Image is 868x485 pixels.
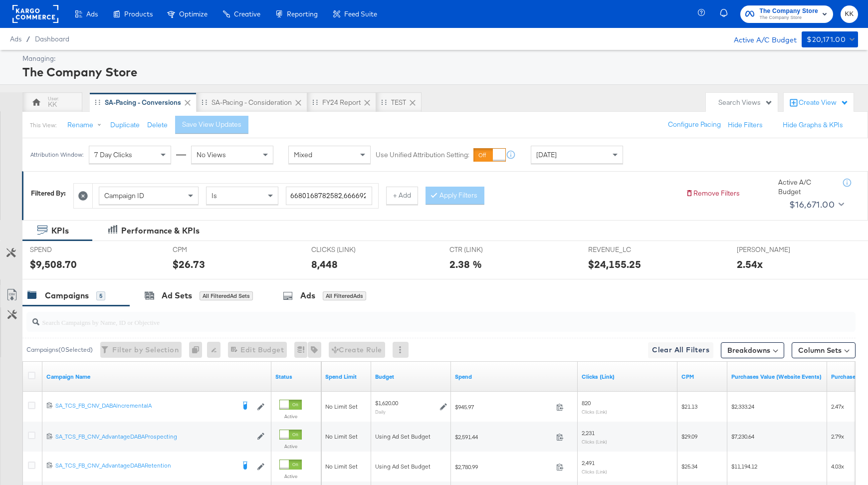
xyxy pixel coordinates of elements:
div: The Company Store [22,63,856,80]
button: KK [841,5,858,23]
span: Reporting [287,10,318,18]
span: Ads [86,10,98,18]
label: Use Unified Attribution Setting: [376,150,469,160]
div: KPIs [51,225,69,237]
button: Hide Filters [728,120,763,130]
div: $24,155.25 [588,257,641,271]
div: $20,171.00 [807,33,846,46]
a: The number of clicks on links appearing on your ad or Page that direct people to your sites off F... [582,373,673,381]
span: Creative [234,10,260,18]
button: + Add [386,187,418,205]
div: Ad Sets [162,290,192,301]
div: 2.54x [737,257,763,271]
button: Column Sets [792,342,856,358]
div: SA-Pacing - Conversions [105,98,181,107]
div: Active A/C Budget [723,31,797,46]
span: The Company Store [759,14,818,22]
div: Active A/C Budget [778,178,833,196]
a: The total amount spent to date. [455,373,574,381]
span: Clear All Filters [652,344,709,356]
div: All Filtered Ads [323,291,366,300]
span: $29.09 [681,433,697,440]
span: $945.97 [455,403,552,411]
a: Your campaign name. [46,373,267,381]
a: SA_TCS_FB_CNV_AdvantageDABAProspecting [55,433,252,441]
span: 7 Day Clicks [94,150,132,159]
div: Ads [300,290,315,301]
button: Configure Pacing [661,116,728,134]
span: Ads [10,35,21,43]
a: Shows the current state of your Ad Campaign. [275,373,317,381]
div: SA_TCS_FB_CNV_DABAIncrementalA [55,402,234,410]
div: Drag to reorder tab [202,99,207,105]
span: 2,231 [582,429,595,437]
button: $16,671.00 [785,197,846,213]
span: $25.34 [681,463,697,470]
div: 8,448 [311,257,338,271]
span: / [21,35,35,43]
div: Using Ad Set Budget [375,433,447,441]
div: $26.73 [173,257,205,271]
span: No Limit Set [325,463,358,470]
span: 2.79x [831,433,844,440]
div: SA-Pacing - Consideration [212,98,292,107]
div: Campaigns ( 0 Selected) [26,345,93,354]
span: The Company Store [759,6,818,16]
span: 820 [582,399,591,407]
a: The maximum amount you're willing to spend on your ads, on average each day or over the lifetime ... [375,373,447,381]
div: Create View [799,98,849,108]
span: Campaign ID [104,191,144,200]
span: CLICKS (LINK) [311,245,386,254]
button: Rename [60,116,112,134]
div: 5 [96,291,105,300]
span: 4.03x [831,463,844,470]
label: Active [279,443,302,450]
a: The total value of the purchase actions tracked by your Custom Audience pixel on your website aft... [731,373,823,381]
div: $1,620.00 [375,399,398,407]
span: $2,591.44 [455,433,552,441]
span: Feed Suite [344,10,377,18]
span: 2.47x [831,403,844,410]
span: CPM [173,245,247,254]
div: Filtered By: [31,189,66,198]
span: Is [212,191,217,200]
span: Products [124,10,153,18]
button: Clear All Filters [648,342,713,358]
span: $21.13 [681,403,697,410]
div: $16,671.00 [789,197,835,212]
div: TEST [391,98,406,107]
div: Drag to reorder tab [312,99,318,105]
span: No Limit Set [325,433,358,440]
div: SA_TCS_FB_CNV_AdvantageDABARetention [55,462,234,470]
div: 0 [189,342,207,358]
sub: Clicks (Link) [582,409,607,415]
a: Dashboard [35,35,69,43]
span: 2,491 [582,459,595,467]
a: SA_TCS_FB_CNV_AdvantageDABARetention [55,462,234,472]
div: All Filtered Ad Sets [200,291,253,300]
button: Breakdowns [721,342,784,358]
button: Duplicate [110,120,140,130]
div: Managing: [22,54,856,63]
sub: Clicks (Link) [582,469,607,475]
span: No Views [197,150,226,159]
div: 2.38 % [449,257,482,271]
input: Search Campaigns by Name, ID or Objective [39,308,780,328]
div: Using Ad Set Budget [375,463,447,471]
button: The Company StoreThe Company Store [740,5,833,23]
span: KK [845,8,854,20]
span: REVENUE_LC [588,245,663,254]
div: Search Views [718,98,773,107]
div: Campaigns [45,290,89,301]
div: Drag to reorder tab [381,99,387,105]
div: This View: [30,121,56,129]
span: [DATE] [536,150,557,159]
a: The average cost you've paid to have 1,000 impressions of your ad. [681,373,723,381]
div: Performance & KPIs [121,225,200,237]
button: Remove Filters [685,189,740,198]
label: Active [279,413,302,420]
button: Hide Graphs & KPIs [783,120,843,130]
a: SA_TCS_FB_CNV_DABAIncrementalA [55,402,234,412]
